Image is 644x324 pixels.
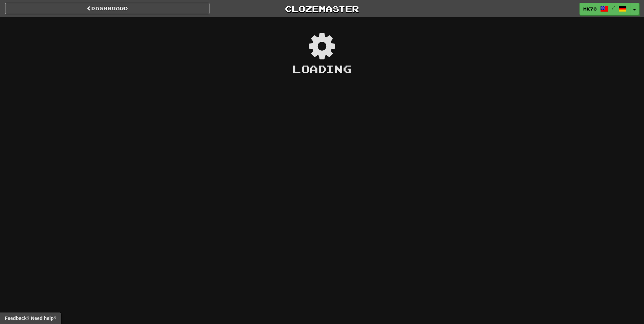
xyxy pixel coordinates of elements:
[579,3,630,15] a: MK70 /
[220,3,424,15] a: Clozemaster
[612,5,615,10] span: /
[583,6,597,12] span: MK70
[5,3,209,14] a: Dashboard
[5,315,56,322] span: Open feedback widget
